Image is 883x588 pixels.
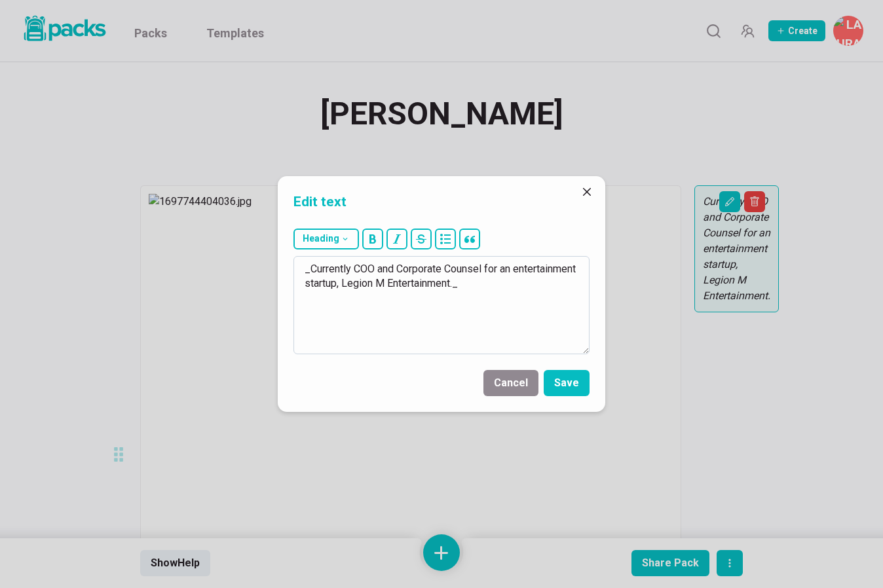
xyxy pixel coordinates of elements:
[435,229,456,249] button: bullet
[411,229,432,249] button: strikethrough
[293,229,359,249] button: Heading
[293,256,590,354] textarea: _Currently COO and Corporate Counsel for an entertainment startup, Legion M Entertainment._
[386,229,407,249] button: italic
[459,229,480,249] button: block quote
[544,370,590,396] button: Save
[483,370,538,396] button: Cancel
[576,181,597,202] button: Close
[278,176,605,223] header: Edit text
[362,229,383,249] button: bold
